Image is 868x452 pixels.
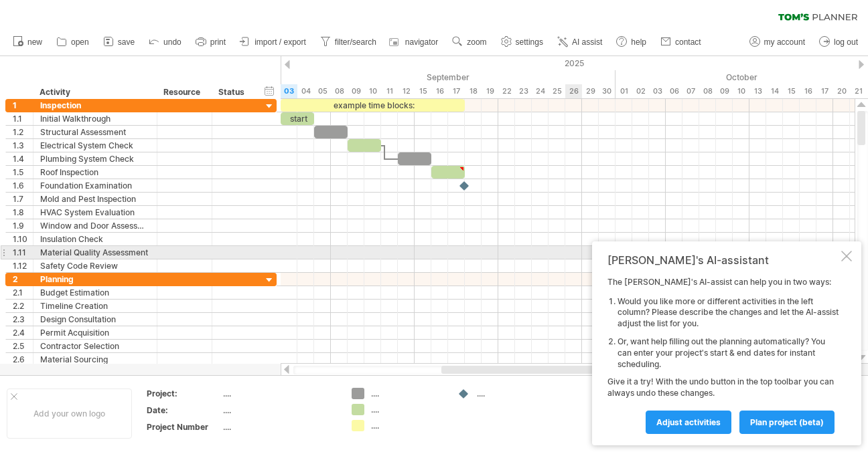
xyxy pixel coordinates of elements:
[297,84,314,98] div: Thursday, 4 September 2025
[40,340,150,352] div: Contractor Selection
[682,84,699,98] div: Tuesday, 7 October 2025
[783,84,800,98] div: Wednesday, 15 October 2025
[314,84,331,98] div: Friday, 5 September 2025
[716,84,733,98] div: Thursday, 9 October 2025
[13,300,33,312] div: 2.2
[749,84,766,98] div: Monday, 13 October 2025
[618,296,839,330] li: Would you like more or different activities in the left column? Please describe the changes and l...
[666,84,682,98] div: Monday, 6 October 2025
[572,37,602,47] span: AI assist
[40,166,150,179] div: Roof Inspection
[657,33,705,51] a: contact
[13,233,33,245] div: 1.10
[13,259,33,272] div: 1.12
[331,84,348,98] div: Monday, 8 September 2025
[13,139,33,152] div: 1.3
[498,84,515,98] div: Monday, 22 September 2025
[13,273,33,286] div: 2
[40,86,149,99] div: Activity
[40,219,150,232] div: Window and Door Assessment
[816,33,862,51] a: log out
[40,259,150,272] div: Safety Code Review
[850,84,867,98] div: Tuesday, 21 October 2025
[71,37,89,47] span: open
[210,37,226,47] span: print
[13,152,33,165] div: 1.4
[223,388,336,399] div: ....
[13,112,33,125] div: 1.1
[40,179,150,192] div: Foundation Examination
[7,388,132,439] div: Add your own logo
[40,313,150,326] div: Design Consultation
[27,37,42,47] span: new
[675,37,701,47] span: contact
[746,33,809,51] a: my account
[613,33,650,51] a: help
[739,411,835,434] a: plan project (beta)
[40,353,150,366] div: Material Sourcing
[118,37,135,47] span: save
[631,37,646,47] span: help
[40,300,150,312] div: Timeline Creation
[223,405,336,416] div: ....
[13,326,33,339] div: 2.4
[371,420,444,431] div: ....
[477,388,550,399] div: ....
[147,421,220,433] div: Project Number
[516,37,543,47] span: settings
[13,313,33,326] div: 2.3
[405,37,438,47] span: navigator
[554,33,606,51] a: AI assist
[40,126,150,138] div: Structural Assessment
[163,86,204,99] div: Resource
[549,84,565,98] div: Thursday, 25 September 2025
[599,84,616,98] div: Tuesday, 30 September 2025
[465,84,482,98] div: Thursday, 18 September 2025
[449,33,490,51] a: zoom
[13,99,33,112] div: 1
[498,33,547,51] a: settings
[255,37,306,47] span: import / export
[13,193,33,205] div: 1.7
[364,84,381,98] div: Wednesday, 10 September 2025
[13,340,33,352] div: 2.5
[415,84,431,98] div: Monday, 15 September 2025
[800,84,816,98] div: Thursday, 16 October 2025
[9,33,46,51] a: new
[532,84,549,98] div: Wednesday, 24 September 2025
[40,326,150,339] div: Permit Acquisition
[371,404,444,415] div: ....
[147,405,220,416] div: Date:
[467,37,486,47] span: zoom
[13,206,33,219] div: 1.8
[13,219,33,232] div: 1.9
[145,33,186,51] a: undo
[482,84,498,98] div: Friday, 19 September 2025
[13,166,33,179] div: 1.5
[387,33,442,51] a: navigator
[764,37,805,47] span: my account
[616,84,632,98] div: Wednesday, 1 October 2025
[40,139,150,152] div: Electrical System Check
[371,388,444,399] div: ....
[607,277,839,433] div: The [PERSON_NAME]'s AI-assist can help you in two ways: Give it a try! With the undo button in th...
[163,37,182,47] span: undo
[656,417,721,427] span: Adjust activities
[100,33,139,51] a: save
[317,33,380,51] a: filter/search
[281,112,314,125] div: start
[607,253,839,267] div: [PERSON_NAME]'s AI-assistant
[147,388,220,399] div: Project:
[733,84,749,98] div: Friday, 10 October 2025
[40,99,150,112] div: Inspection
[381,84,398,98] div: Thursday, 11 September 2025
[13,179,33,192] div: 1.6
[833,84,850,98] div: Monday, 20 October 2025
[40,286,150,299] div: Budget Estimation
[649,84,666,98] div: Friday, 3 October 2025
[816,84,833,98] div: Friday, 17 October 2025
[582,84,599,98] div: Monday, 29 September 2025
[236,33,310,51] a: import / export
[834,37,858,47] span: log out
[750,417,824,427] span: plan project (beta)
